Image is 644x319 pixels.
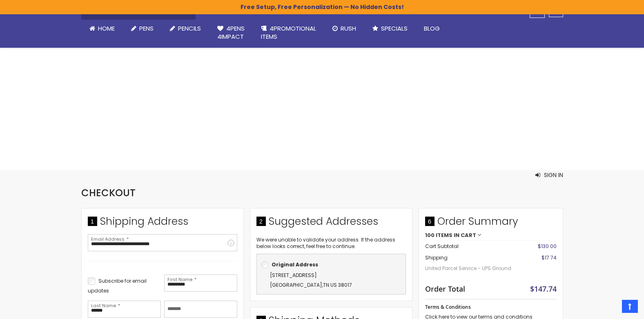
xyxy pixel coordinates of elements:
[256,215,406,233] div: Suggested Addresses
[98,24,115,33] span: Home
[209,20,253,46] a: 4Pens4impact
[270,272,317,279] span: [STREET_ADDRESS]
[272,261,318,268] b: Original Address
[324,20,364,38] a: Rush
[538,243,557,250] span: $130.00
[544,171,563,179] span: Sign In
[217,24,245,41] span: 4Pens 4impact
[535,171,563,179] button: Sign In
[577,297,644,319] iframe: Google Customer Reviews
[162,20,209,38] a: Pencils
[341,24,356,33] span: Rush
[425,254,448,261] span: Shipping
[381,24,408,33] span: Specials
[416,20,448,38] a: Blog
[261,270,401,290] div: ,
[270,281,322,288] span: [GEOGRAPHIC_DATA]
[425,233,435,238] span: 100
[425,303,471,310] span: Terms & Conditions
[81,20,123,38] a: Home
[123,20,162,38] a: Pens
[330,281,337,288] span: US
[88,277,147,294] span: Subscribe for email updates
[253,20,324,46] a: 4PROMOTIONALITEMS
[88,215,237,233] div: Shipping Address
[81,186,136,199] span: Checkout
[530,284,557,294] span: $147.74
[323,281,329,288] span: TN
[178,24,201,33] span: Pencils
[436,233,476,238] span: Items in Cart
[425,215,557,233] span: Order Summary
[425,283,465,294] strong: Order Total
[139,24,154,33] span: Pens
[425,261,516,276] span: United Parcel Service - UPS Ground
[425,240,516,252] th: Cart Subtotal
[424,24,440,33] span: Blog
[541,254,557,261] span: $17.74
[256,237,406,250] p: We were unable to validate your address. If the address below looks correct, feel free to continue.
[364,20,416,38] a: Specials
[261,24,316,41] span: 4PROMOTIONAL ITEMS
[338,281,352,288] span: 38017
